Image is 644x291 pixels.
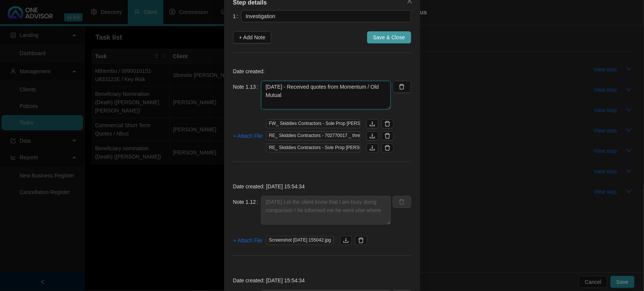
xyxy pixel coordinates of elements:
[399,84,405,90] span: delete
[384,133,390,139] span: delete
[233,234,263,246] button: + Attach File
[266,143,360,152] span: RE_ Skiddies Contractors - Sole Prop [PERSON_NAME] Commercial _ Personal QP01889555.msg
[233,10,241,22] label: 1
[369,145,375,151] span: download
[369,133,375,139] span: download
[266,119,360,128] span: FW_ Skiddies Contractors - Sole Prop [PERSON_NAME] Commercial _ Personal QP01889555.msg
[358,237,364,243] span: delete
[384,121,390,127] span: delete
[233,182,411,191] p: Date created: [DATE] 15:54:34
[261,81,391,109] textarea: [DATE] - Received quotes from Momentum / Old Mutual
[266,236,334,245] span: Screenshot [DATE] 155042.jpg
[234,236,263,245] span: + Attach File
[239,33,266,42] span: + Add Note
[373,33,405,42] span: Save & Close
[343,237,349,243] span: download
[261,196,391,225] textarea: [DATE] Let the client know that I am busy doing comparison / he informed me he went else where
[234,132,263,140] span: + Attach File
[233,276,411,285] p: Date created: [DATE] 15:54:34
[384,145,390,151] span: delete
[233,130,263,142] button: + Attach File
[233,81,261,93] label: Note 1.13
[233,67,411,75] p: Date created:
[369,121,375,127] span: download
[233,196,261,208] label: Note 1.12
[367,31,411,43] button: Save & Close
[266,131,360,140] span: RE_ Skiddies Contractors - 702770017 _ thread__i6w9TM1LPYOPzpO0uXBDJmI__ _.msg
[233,31,272,43] button: + Add Note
